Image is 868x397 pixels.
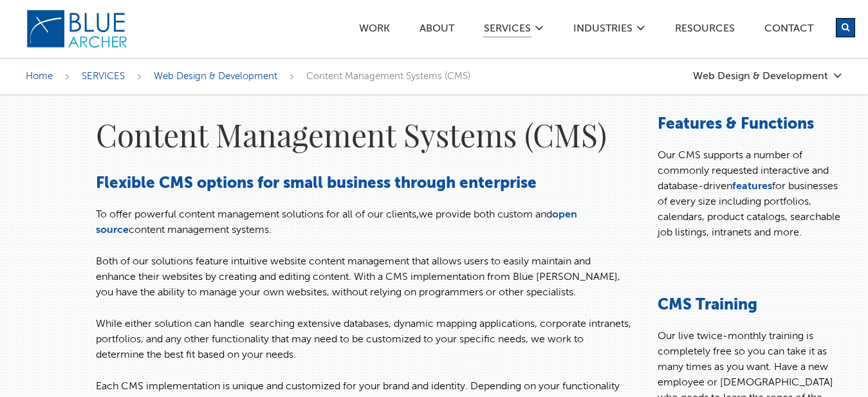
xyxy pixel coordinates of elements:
[693,71,842,82] a: Web Design & Development
[96,317,632,363] p: While either solution can handle searching extensive databases, dynamic mapping applications, cor...
[96,207,632,238] p: To offer powerful content management solutions for all of our clients we provide both custom and ...
[306,71,470,81] span: Content Management Systems (CMS)
[154,71,277,81] a: Web Design & Development
[483,24,531,38] a: SERVICES
[96,115,632,154] h1: Content Management Systems (CMS)
[26,71,53,81] a: Home
[674,24,735,37] a: Resources
[358,24,391,37] a: Work
[419,24,455,37] a: ABOUT
[96,254,632,300] p: Both of our solutions feature intuitive website content management that allows users to easily ma...
[573,24,633,37] a: Industries
[416,210,419,220] a: ,
[96,174,632,194] h3: Flexible CMS options for small business through enterprise
[26,9,129,49] img: Blue Archer Logo
[764,24,814,37] a: Contact
[658,115,842,135] h3: Features & Functions
[732,181,772,192] a: features
[658,295,842,316] h3: CMS Training
[82,71,125,81] a: SERVICES
[658,148,842,241] p: Our CMS supports a number of commonly requested interactive and database-driven for businesses of...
